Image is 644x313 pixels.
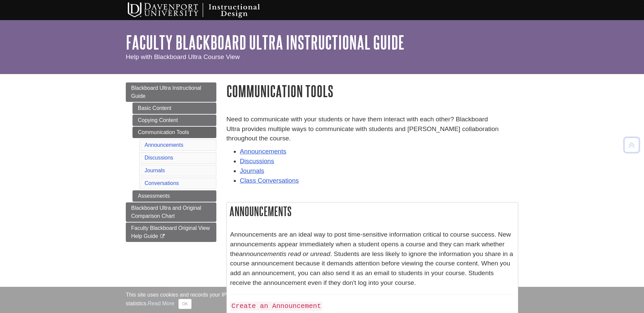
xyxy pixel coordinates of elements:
[226,115,518,143] p: Need to communicate with your students or have them interact with each other? Blackboard Ultra pr...
[131,225,210,239] span: Faculty Blackboard Original View Help Guide
[122,2,283,18] img: Davenport University Instructional Design
[240,158,274,165] a: Discussions
[132,115,216,126] a: Copying Content
[160,234,165,239] i: This link opens in a new window
[282,250,330,257] em: is read or unread
[621,140,642,149] a: Back to Top
[240,177,299,184] a: Class Conversations
[230,302,322,311] code: Create an Announcement
[145,168,165,173] a: Journals
[132,190,216,202] a: Assessments
[230,230,515,288] p: Announcements are an ideal way to post time-sensitive information critical to course success. New...
[131,205,201,219] span: Blackboard Ultra and Original Comparison Chart
[145,155,173,161] a: Discussions
[227,202,518,220] h2: Announcements
[132,103,216,114] a: Basic Content
[126,82,216,102] a: Blackboard Ultra Instructional Guide
[178,299,192,309] button: Close
[145,142,183,148] a: Announcements
[126,202,216,222] a: Blackboard Ultra and Original Comparison Chart
[132,127,216,138] a: Communication Tools
[126,82,216,242] div: Guide Page Menu
[126,53,240,60] span: Help with Blackboard Ultra Course View
[126,223,216,242] a: Faculty Blackboard Original View Help Guide
[126,291,518,309] div: This site uses cookies and records your IP address for usage statistics. Additionally, we use Goo...
[126,32,405,53] a: Faculty Blackboard Ultra Instructional Guide
[239,250,282,257] em: announcement
[240,167,264,174] a: Journals
[145,180,179,186] a: Conversations
[240,148,286,155] a: Announcements
[226,82,518,100] h1: Communication Tools
[131,85,201,99] span: Blackboard Ultra Instructional Guide
[148,301,174,306] a: Read More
